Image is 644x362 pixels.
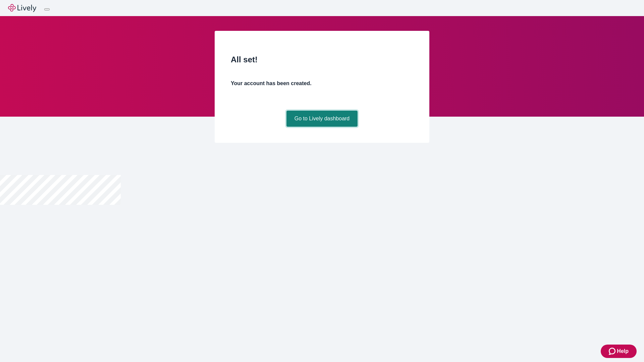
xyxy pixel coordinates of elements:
img: Lively [8,4,36,12]
span: Help [617,347,629,355]
a: Go to Lively dashboard [286,111,358,127]
svg: Zendesk support icon [609,347,617,355]
button: Zendesk support iconHelp [601,345,637,358]
h2: All set! [231,54,413,66]
h4: Your account has been created. [231,79,413,87]
button: Log out [44,8,50,10]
